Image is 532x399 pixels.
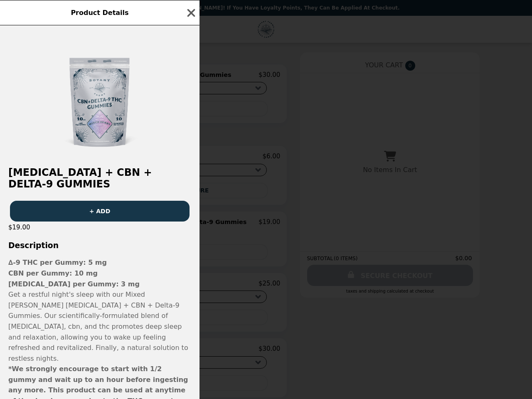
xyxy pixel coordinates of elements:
[37,34,162,158] img: Mixed Berry
[8,259,107,266] strong: ∆-9 THC per Gummy: 5 mg
[10,201,190,222] button: + ADD
[8,289,191,364] p: Get a restful night's sleep with our Mixed [PERSON_NAME] [MEDICAL_DATA] + CBN + Delta-9 Gummies. ...
[8,269,98,277] strong: CBN per Gummy: 10 mg
[8,280,140,288] strong: [MEDICAL_DATA] per Gummy: 3 mg
[71,9,128,17] span: Product Details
